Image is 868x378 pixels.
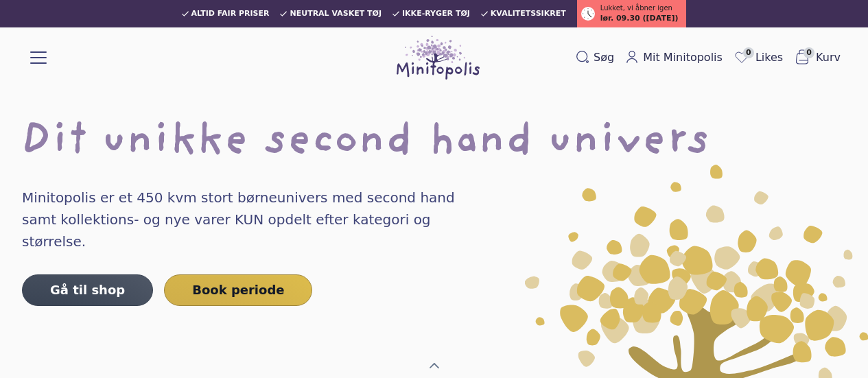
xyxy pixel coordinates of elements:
span: lør. 09.30 ([DATE]) [600,13,679,25]
h4: Minitopolis er et 450 kvm stort børneunivers med second hand samt kollektions- og nye varer KUN o... [22,187,483,252]
span: Kvalitetssikret [491,10,566,18]
span: Likes [755,49,783,66]
span: Lukket, vi åbner igen [600,3,672,13]
button: 0Kurv [788,46,846,69]
span: Søg [594,49,614,66]
img: Minitopolis logo [397,36,480,80]
span: Ikke-ryger tøj [402,10,470,18]
a: Mit Minitopolis [620,47,728,69]
a: 0Likes [728,46,788,69]
a: Gå til shop [22,274,153,306]
span: Altid fair priser [191,10,270,18]
a: Book periode [164,274,312,306]
span: Neutral vasket tøj [290,10,382,18]
span: 0 [743,47,754,58]
button: Søg [570,47,620,69]
button: Previous Page [423,355,445,377]
span: Mit Minitopolis [643,49,723,66]
span: 0 [804,47,814,58]
span: Kurv [816,49,841,66]
h1: Dit unikke second hand univers [22,121,846,165]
